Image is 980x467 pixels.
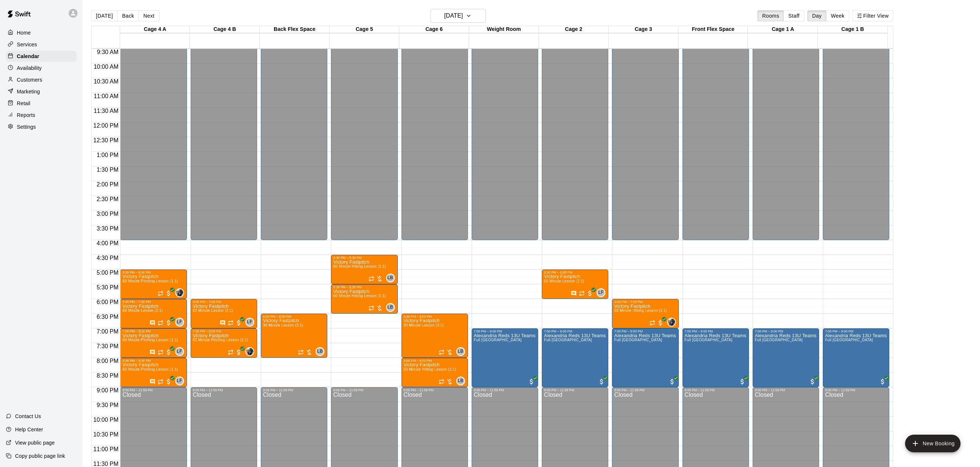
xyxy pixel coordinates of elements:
svg: Has notes [149,379,155,385]
button: Next [138,10,159,21]
div: Layla Burczak [386,303,395,312]
div: 6:00 PM – 7:00 PM [122,300,184,304]
span: Recurring event [228,349,234,355]
span: Full [GEOGRAPHIC_DATA] [755,338,803,342]
span: Recurring event [158,290,163,296]
span: Recurring event [439,349,444,355]
div: 5:00 PM – 6:00 PM: 60 Minute Lesson (2:1) [542,270,608,299]
div: Marketing [6,86,77,97]
span: Layla Burczak [459,377,465,385]
span: All customers have paid [879,378,886,385]
div: Availability [6,63,77,74]
span: 1:30 PM [95,167,120,173]
span: 8:30 PM [95,372,120,379]
p: View public page [15,439,55,446]
span: LB [317,348,323,355]
div: 9:00 PM – 11:59 PM [614,388,676,392]
span: 12:30 PM [91,137,120,143]
button: Back [117,10,139,21]
span: 10:30 AM [92,78,120,85]
span: Recurring event [228,320,234,326]
div: 9:00 PM – 11:59 PM [333,388,395,392]
span: Recurring event [158,320,163,326]
div: 6:30 PM – 8:00 PM [404,315,466,318]
button: Staff [783,10,804,21]
a: Services [6,39,77,50]
span: Layla Burczak [318,347,324,356]
div: 6:00 PM – 7:00 PM: 60 Minute Hitting Lesson (1:1) [612,299,678,328]
div: Cage 1 B [818,26,887,33]
div: 6:00 PM – 7:00 PM: 60 Minute Lesson (2:1) [191,299,257,328]
div: 7:00 PM – 9:00 PM [685,329,747,333]
svg: Has notes [149,349,155,355]
p: Home [17,29,31,36]
div: 7:00 PM – 9:00 PM: Alexandria Reds 13U Teams [542,328,608,387]
span: 5:30 PM [95,284,120,290]
div: 7:00 PM – 8:00 PM [122,329,184,333]
div: 9:00 PM – 11:59 PM [685,388,747,392]
span: LB [458,348,463,355]
span: 6:00 PM [95,299,120,305]
p: Retail [17,100,30,107]
div: Cage 1 A [748,26,818,33]
div: 5:00 PM – 6:00 PM [122,271,184,274]
button: [DATE] [91,10,118,21]
button: Filter View [852,10,893,21]
div: 7:00 PM – 9:00 PM: Alexandria Reds 13U Teams [823,328,889,387]
svg: Has notes [149,320,155,326]
h6: [DATE] [444,11,463,21]
div: 5:30 PM – 6:30 PM: 60 Minute Hitting Lesson (1:1) [331,284,397,314]
span: All customers have paid [165,319,172,327]
span: LB [388,274,393,282]
div: 5:00 PM – 6:00 PM [544,271,606,274]
div: 8:00 PM – 9:00 PM: 60 Minute Hitting Lesson (1:1) [401,358,468,387]
div: Cage 4 B [190,26,260,33]
div: 7:00 PM – 9:00 PM [825,329,887,333]
img: Kenzee Alarcon [668,318,675,326]
span: All customers have paid [165,290,172,297]
span: 9:30 PM [95,402,120,408]
div: 6:00 PM – 7:00 PM [614,300,676,304]
span: 60 Minute Hitting Lesson (1:1) [404,367,456,371]
div: Kenzee Alarcon [175,288,184,297]
span: Layla Burczak [389,274,395,282]
div: Settings [6,121,77,132]
div: 7:00 PM – 9:00 PM [544,329,606,333]
span: Full [GEOGRAPHIC_DATA] [614,338,662,342]
span: All customers have paid [235,319,242,327]
div: 7:00 PM – 9:00 PM: Alexandria Reds 13U Teams [612,328,678,387]
div: 6:30 PM – 8:00 PM: 90 Minute Lesson (3:1) [401,314,468,358]
div: 7:00 PM – 9:00 PM [755,329,817,333]
span: Full [GEOGRAPHIC_DATA] [825,338,873,342]
span: 60 Minute Pitching Lesson (1:1) [122,367,178,371]
span: Lacey Forster [248,318,254,327]
div: Lacey Forster [175,347,184,356]
p: Customers [17,76,42,83]
span: All customers have paid [235,349,242,356]
span: 90 Minute Lesson (3:1) [263,323,303,327]
a: Retail [6,98,77,109]
span: 2:00 PM [95,181,120,188]
span: Lacey Forster [178,377,184,385]
span: 60 Minute Pitching Lesson (1:1) [122,338,178,342]
svg: Has notes [220,320,226,326]
div: 4:30 PM – 5:30 PM [333,256,395,260]
span: All customers have paid [586,290,594,297]
div: Front Flex Space [678,26,748,33]
span: LF [177,377,182,385]
span: All customers have paid [669,378,676,385]
div: Cage 6 [399,26,469,33]
a: Customers [6,74,77,85]
span: 60 Minute Hitting Lesson (1:1) [333,294,386,298]
span: 9:30 AM [95,49,120,55]
span: Full [GEOGRAPHIC_DATA] [474,338,522,342]
div: 4:30 PM – 5:30 PM: 60 Minute Hitting Lesson (1:1) [331,255,397,284]
span: 12:00 PM [91,122,120,129]
span: Layla Burczak [389,303,395,312]
div: Lacey Forster [245,318,254,327]
div: 7:00 PM – 8:00 PM: 60 Minute Pitching Lesson (1:1) [191,328,257,358]
span: 3:00 PM [95,211,120,217]
div: 9:00 PM – 11:59 PM [122,388,184,392]
div: Layla Burczak [386,274,395,282]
